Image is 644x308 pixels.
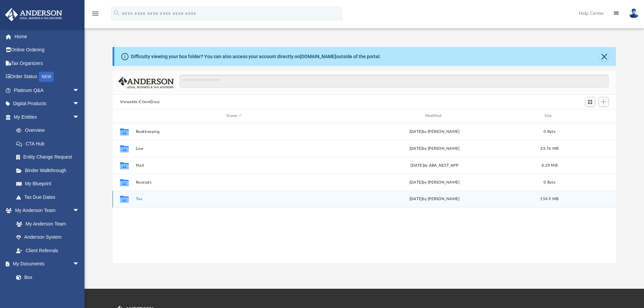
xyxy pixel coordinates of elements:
span: arrow_drop_down [73,84,86,97]
a: Entity Change Request [9,150,90,164]
div: [DATE] by [PERSON_NAME] [336,128,533,135]
span: 33.76 MB [540,146,558,150]
div: id [116,113,133,119]
a: Home [5,30,90,43]
button: Bookkeeping [136,129,333,134]
a: Platinum Q&Aarrow_drop_down [5,84,90,97]
input: Search files and folders [180,75,609,88]
img: User Pic [629,8,639,18]
i: search [113,9,120,17]
div: [DATE] by ABA_NEST_APP [336,162,533,168]
a: Overview [9,124,90,137]
a: My Anderson Teamarrow_drop_down [5,204,86,217]
span: arrow_drop_down [73,204,86,218]
a: Online Ordering [5,43,90,57]
i: menu [91,9,99,18]
button: Add [599,97,609,106]
a: Box [9,270,83,284]
span: arrow_drop_down [73,110,86,124]
a: Meeting Minutes [9,284,86,298]
a: Order StatusNEW [5,70,90,84]
div: Modified [336,113,533,119]
span: 154.9 MB [540,197,558,201]
a: CTA Hub [9,137,90,150]
span: 0 Byte [544,180,555,184]
div: [DATE] by [PERSON_NAME] [336,145,533,151]
span: 0 Byte [544,129,555,133]
a: My Documentsarrow_drop_down [5,257,86,271]
button: Law [136,146,333,151]
button: Close [599,52,609,61]
img: Anderson Advisors Platinum Portal [3,8,64,21]
a: Digital Productsarrow_drop_down [5,97,90,111]
a: My Entitiesarrow_drop_down [5,110,90,124]
a: Client Referrals [9,244,86,257]
a: Tax Organizers [5,56,90,70]
a: My Blueprint [9,177,86,191]
div: grid [113,123,616,263]
div: id [566,113,613,119]
a: Anderson System [9,231,86,244]
div: [DATE] by [PERSON_NAME] [336,179,533,185]
div: Difficulty viewing your box folder? You can also access your account directly on outside of the p... [131,53,381,60]
button: Tax [136,197,333,201]
span: arrow_drop_down [73,97,86,111]
button: Receipts [136,180,333,185]
span: 8.29 MB [542,163,557,167]
div: Name [135,113,333,119]
button: Mail [136,163,333,168]
div: Size [536,113,563,119]
button: Switch to Grid View [585,97,595,106]
span: arrow_drop_down [73,257,86,271]
a: Tax Due Dates [9,190,90,204]
button: Viewable-ClientDocs [120,99,160,105]
div: [DATE] by [PERSON_NAME] [336,196,533,202]
div: NEW [39,72,54,82]
a: My Anderson Team [9,217,83,231]
a: [DOMAIN_NAME] [300,54,336,59]
a: Binder Walkthrough [9,164,90,177]
a: menu [91,13,99,18]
